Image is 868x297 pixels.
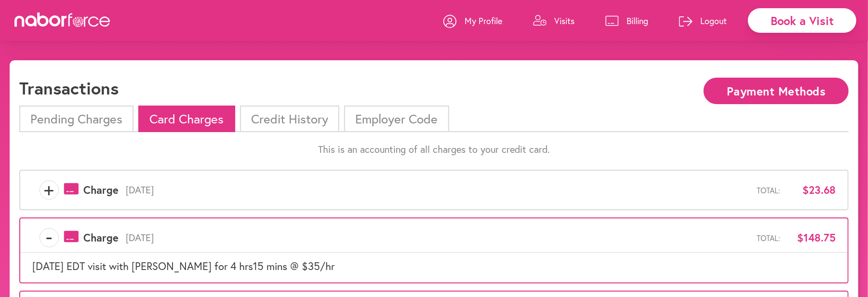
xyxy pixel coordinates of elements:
[748,8,856,33] div: Book a Visit
[704,78,849,104] button: Payment Methods
[119,232,757,243] span: [DATE]
[788,231,836,244] span: $148.75
[19,106,134,132] li: Pending Charges
[757,186,780,195] span: Total:
[32,259,334,273] span: [DATE] EDT visit with [PERSON_NAME] for 4 hrs15 mins @ $35/hr
[443,6,502,35] a: My Profile
[344,106,449,132] li: Employer Code
[119,184,757,196] span: [DATE]
[605,6,648,35] a: Billing
[757,233,780,243] span: Total:
[240,106,339,132] li: Credit History
[19,144,849,155] p: This is an accounting of all charges to your credit card.
[465,15,502,27] p: My Profile
[788,184,836,196] span: $23.68
[83,231,119,244] span: Charge
[554,15,574,27] p: Visits
[40,228,58,247] span: -
[138,106,235,132] li: Card Charges
[40,180,58,200] span: +
[19,78,119,98] h1: Transactions
[533,6,574,35] a: Visits
[83,184,119,196] span: Charge
[627,15,648,27] p: Billing
[700,15,727,27] p: Logout
[679,6,727,35] a: Logout
[704,85,849,94] a: Payment Methods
